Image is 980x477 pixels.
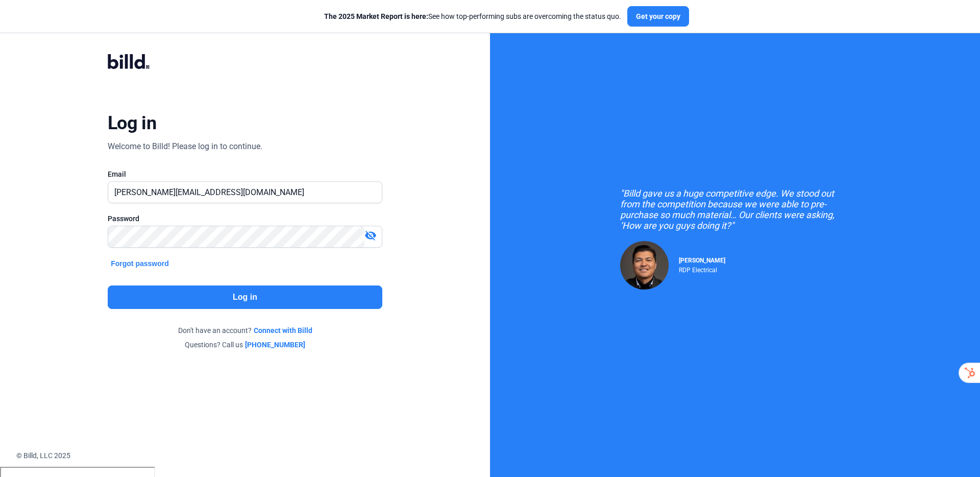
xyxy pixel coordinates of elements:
span: [PERSON_NAME] [679,257,725,264]
button: Forgot password [108,258,172,269]
a: Connect with Billd [254,325,312,336]
div: Questions? Call us [108,340,382,350]
div: "Billd gave us a huge competitive edge. We stood out from the competition because we were able to... [620,188,850,231]
a: [PHONE_NUMBER] [245,340,305,350]
div: Don't have an account? [108,325,382,336]
div: Log in [108,112,156,134]
button: Get your copy [627,6,689,27]
div: Welcome to Billd! Please log in to continue. [108,140,262,153]
div: RDP Electrical [679,264,725,274]
img: Raul Pacheco [620,241,669,290]
button: Log in [108,285,382,309]
div: Password [108,213,382,224]
div: See how top-performing subs are overcoming the status quo. [324,11,621,21]
span: The 2025 Market Report is here: [324,12,428,20]
div: Email [108,169,382,179]
mat-icon: visibility_off [364,229,377,242]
